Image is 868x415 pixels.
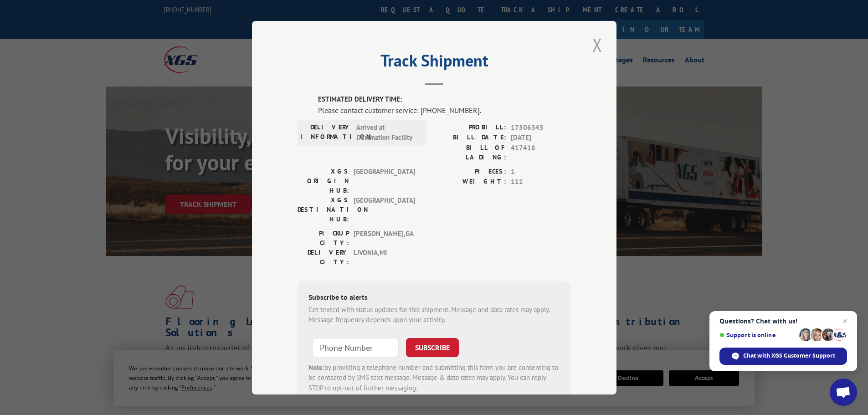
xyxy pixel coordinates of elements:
label: PICKUP CITY: [298,228,349,247]
label: XGS ORIGIN HUB: [298,166,349,195]
span: [PERSON_NAME] , GA [354,228,415,247]
label: BILL DATE: [434,133,506,143]
label: BILL OF LADING: [434,143,506,162]
label: PROBILL: [434,122,506,133]
input: Phone Number [312,338,399,357]
span: Arrived at Destination Facility [356,122,418,143]
span: 1 [511,166,571,177]
button: Close modal [590,32,605,57]
div: Subscribe to alerts [308,291,560,304]
a: Open chat [830,379,857,406]
span: Chat with XGS Customer Support [719,348,847,365]
button: SUBSCRIBE [406,338,459,357]
span: 111 [511,177,571,187]
span: 417418 [511,143,571,162]
span: Questions? Chat with us! [719,318,847,325]
strong: Note: [308,363,324,371]
div: Get texted with status updates for this shipment. Message and data rates may apply. Message frequ... [308,304,560,325]
span: LIVONIA , MI [354,247,415,266]
label: XGS DESTINATION HUB: [298,195,349,224]
label: WEIGHT: [434,177,506,187]
span: [DATE] [511,133,571,143]
span: [GEOGRAPHIC_DATA] [354,166,415,195]
span: Chat with XGS Customer Support [743,352,835,360]
span: Support is online [719,332,796,338]
label: ESTIMATED DELIVERY TIME: [318,94,571,105]
label: DELIVERY CITY: [298,247,349,266]
div: Please contact customer service: [PHONE_NUMBER]. [318,104,571,115]
span: 17506345 [511,122,571,133]
span: [GEOGRAPHIC_DATA] [354,195,415,224]
label: PIECES: [434,166,506,177]
label: DELIVERY INFORMATION: [300,122,352,143]
div: by providing a telephone number and submitting this form you are consenting to be contacted by SM... [308,362,560,393]
h2: Track Shipment [298,54,571,72]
